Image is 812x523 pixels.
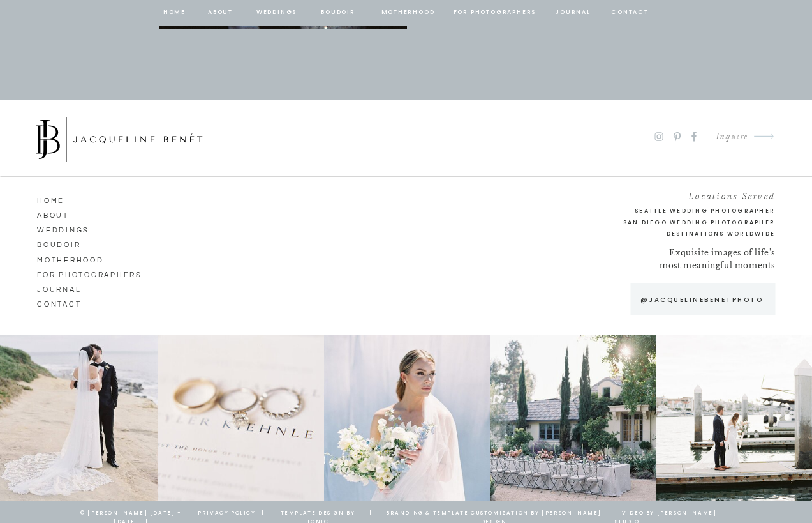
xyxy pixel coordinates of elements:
a: privacy policy [194,509,260,520]
a: Seattle Wedding Photographer [586,206,775,216]
a: home [163,7,187,19]
a: @jacquelinebenetphoto [634,294,769,305]
a: Weddings [255,7,299,19]
a: Weddings [37,223,110,234]
a: San Diego Wedding Photographer [563,217,775,228]
p: Exquisite images of life’s most meaningful moments [657,246,775,274]
a: | Video by [PERSON_NAME] Studio [615,509,722,520]
a: journal [554,7,593,19]
a: Inquire [705,128,748,146]
a: ABOUT [37,208,110,220]
a: CONTACT [37,297,110,308]
a: for photographers [37,268,151,279]
h2: Destinations Worldwide [586,229,775,239]
a: | [366,509,376,520]
p: © [PERSON_NAME] [DATE] - [DATE] | [69,509,194,515]
a: about [207,7,234,19]
a: Boudoir [37,238,110,249]
a: contact [610,7,651,19]
a: Motherhood [37,253,110,264]
a: template design by tonic [271,509,365,520]
a: journal [37,282,132,294]
h2: Locations Served [586,188,775,199]
a: BOUDOIR [320,7,357,19]
a: Motherhood [381,7,434,19]
a: | [258,509,269,520]
a: branding & template customization by [PERSON_NAME] design [376,509,612,520]
a: HOME [37,193,110,205]
a: for photographers [454,7,536,19]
